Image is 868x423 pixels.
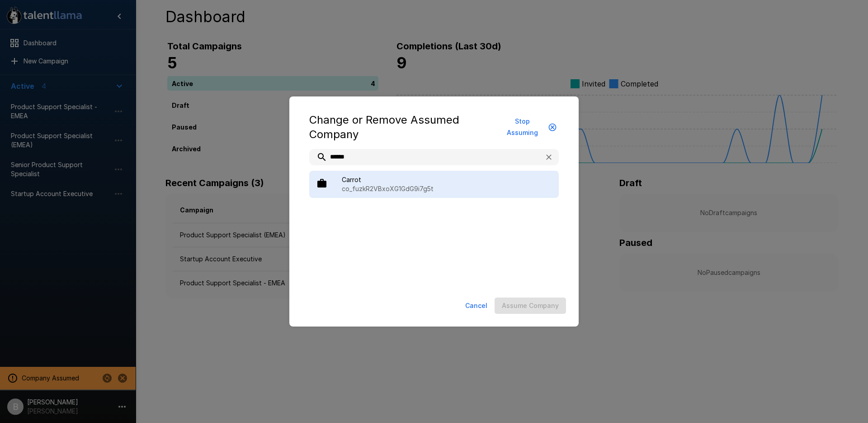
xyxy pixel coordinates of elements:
[342,175,552,184] span: Carrot
[309,113,497,142] h5: Change or Remove Assumed Company
[342,184,552,193] p: co_fuzkR2VBxoXG1GdG9i7g5t
[462,298,491,314] button: Cancel
[497,113,559,141] button: Stop Assuming
[309,171,559,198] div: Carrotco_fuzkR2VBxoXG1GdG9i7g5t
